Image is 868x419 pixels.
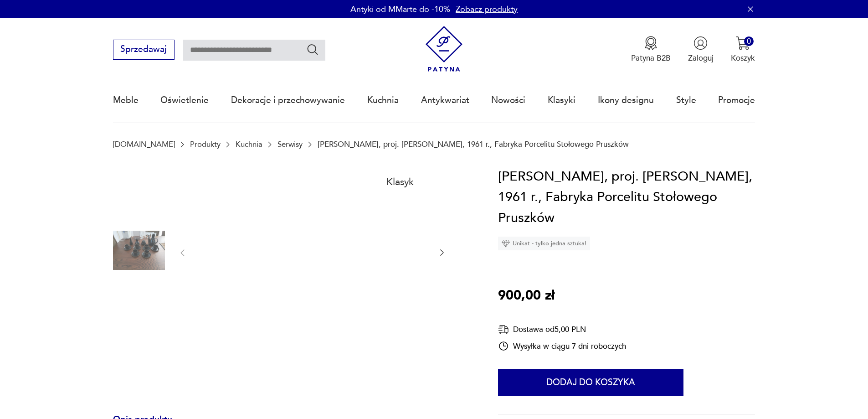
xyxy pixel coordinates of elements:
[456,4,518,15] a: Zobacz produkty
[421,26,467,72] img: Patyna - sklep z meblami i dekoracjami vintage
[731,36,755,63] button: 0Koszyk
[306,43,319,56] button: Szukaj
[190,140,221,149] a: Produkty
[113,166,165,218] img: Zdjęcie produktu Serwis Kajtek, proj. Zofia Galińska, 1961 r., Fabryka Porcelitu Stołowego Pruszków
[113,224,165,276] img: Zdjęcie produktu Serwis Kajtek, proj. Zofia Galińska, 1961 r., Fabryka Porcelitu Stołowego Pruszków
[631,36,671,63] a: Ikona medaluPatyna B2B
[498,166,755,229] h1: [PERSON_NAME], proj. [PERSON_NAME], 1961 r., Fabryka Porcelitu Stołowego Pruszków
[736,36,750,50] img: Ikona koszyka
[113,47,175,54] a: Sprzedawaj
[380,171,421,193] div: Klasyk
[160,79,209,121] a: Oświetlenie
[113,140,175,149] a: [DOMAIN_NAME]
[548,79,575,121] a: Klasyki
[631,36,671,63] button: Patyna B2B
[498,324,509,335] img: Ikona dostawy
[498,237,590,250] div: Unikat - tylko jedna sztuka!
[693,36,708,50] img: Ikonka użytkownika
[491,79,525,121] a: Nowości
[350,4,450,15] p: Antyki od MMarte do -10%
[498,285,555,306] p: 900,00 zł
[644,36,658,50] img: Ikona medalu
[718,79,755,121] a: Promocje
[731,53,755,63] p: Koszyk
[421,79,469,121] a: Antykwariat
[236,140,262,149] a: Kuchnia
[113,40,175,60] button: Sprzedawaj
[198,166,426,338] img: Zdjęcie produktu Serwis Kajtek, proj. Zofia Galińska, 1961 r., Fabryka Porcelitu Stołowego Pruszków
[498,341,626,352] div: Wysyłka w ciągu 7 dni roboczych
[231,79,345,121] a: Dekoracje i przechowywanie
[688,53,714,63] p: Zaloguj
[631,53,671,63] p: Patyna B2B
[676,79,696,121] a: Style
[688,36,714,63] button: Zaloguj
[318,140,629,149] p: [PERSON_NAME], proj. [PERSON_NAME], 1961 r., Fabryka Porcelitu Stołowego Pruszków
[498,369,683,396] button: Dodaj do koszyka
[502,239,510,248] img: Ikona diamentu
[277,140,303,149] a: Serwisy
[367,79,399,121] a: Kuchnia
[113,79,139,121] a: Meble
[498,324,626,335] div: Dostawa od 5,00 PLN
[598,79,654,121] a: Ikony designu
[744,36,754,46] div: 0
